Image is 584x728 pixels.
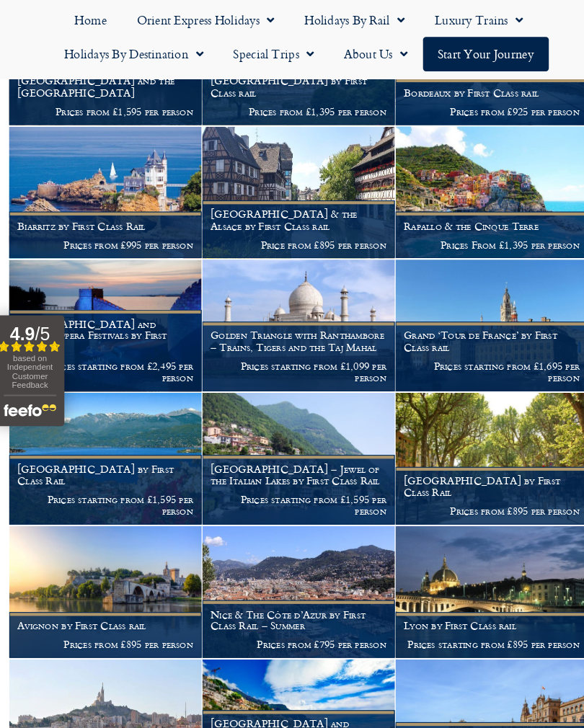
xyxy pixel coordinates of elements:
p: Prices from £895 per person [21,620,190,631]
p: Prices From £1,395 per person [393,235,562,247]
h1: Golden Triangle with Ranthambore – Trains, Tigers and the Taj Mahal [207,322,376,345]
a: Golden Triangle with Ranthambore – Trains, Tigers and the Taj Mahal Prices starting from £1,099 p... [199,255,385,383]
p: Prices from £1,595 per person [21,107,190,118]
h1: Nice & The Côte d’Azur by First Class Rail – Summer [207,591,376,614]
a: Grand ‘Tour de France’ by First Class rail Prices starting from £1,695 per person [385,255,571,383]
a: Special Trips [215,40,322,74]
p: Prices from £925 per person [393,107,562,118]
h1: [GEOGRAPHIC_DATA] and Verona Opera Festivals by First Class rail [21,311,190,345]
a: Start your Journey [412,40,533,74]
a: [GEOGRAPHIC_DATA] by First Class Rail Prices starting from £1,595 per person [13,383,199,511]
img: Italy by rail - Cinque Terre [385,127,570,254]
p: Prices from £895 per person [393,492,562,503]
a: Holidays by Rail [283,7,409,40]
h1: Avignon by First Class rail [21,602,190,613]
a: Nice & The Côte d’Azur by First Class Rail – Summer Prices from £795 per person [199,512,385,639]
a: Avignon by First Class rail Prices from £895 per person [13,512,199,639]
a: [GEOGRAPHIC_DATA] – Jewel of the Italian Lakes by First Class Rail Prices starting from £1,595 pe... [199,383,385,511]
a: [GEOGRAPHIC_DATA] & the Alsace by First Class rail Price from £895 per person [199,127,385,254]
h1: Palinuro & the [PERSON_NAME][GEOGRAPHIC_DATA] by First Class rail [207,66,376,99]
p: Prices starting from £2,495 per person [21,352,190,375]
a: Biarritz by First Class Rail Prices from £995 per person [13,127,199,254]
p: Prices starting from £1,099 per person [207,352,376,375]
p: Price from £895 per person [207,235,376,247]
h1: [GEOGRAPHIC_DATA] – Jewel of the Italian Lakes by First Class Rail [207,451,376,474]
p: Prices starting from £1,695 per person [393,352,562,375]
h1: Lyon by First Class rail [393,602,562,613]
a: [GEOGRAPHIC_DATA] by First Class Rail Prices from £895 per person [385,383,571,511]
h1: Vineyards of [GEOGRAPHIC_DATA], [GEOGRAPHIC_DATA] and the [GEOGRAPHIC_DATA] [21,54,190,99]
a: Home [62,7,122,40]
h1: Rapallo & the Cinque Terre [393,217,562,228]
a: [GEOGRAPHIC_DATA] and Verona Opera Festivals by First Class rail Prices starting from £2,495 per ... [13,255,199,383]
a: Luxury Trains [409,7,523,40]
a: About Us [322,40,412,74]
a: Rapallo & the Cinque Terre Prices From £1,395 per person [385,127,571,254]
p: Prices starting from £1,595 per person [207,480,376,503]
p: Prices from £795 per person [207,620,376,631]
h1: [GEOGRAPHIC_DATA] by First Class Rail [21,451,190,474]
h1: Bordeaux by First Class rail [393,89,562,100]
a: Holidays by Destination [52,40,215,74]
h1: [GEOGRAPHIC_DATA] by First Class Rail [393,462,562,485]
a: Lyon by First Class rail Prices starting from £895 per person [385,512,571,639]
h1: Grand ‘Tour de France’ by First Class rail [393,322,562,345]
p: Prices starting from £895 per person [393,620,562,631]
nav: Menu [7,7,577,74]
a: Orient Express Holidays [122,7,283,40]
h1: [GEOGRAPHIC_DATA] & the Alsace by First Class rail [207,205,376,228]
p: Prices from £995 per person [21,235,190,247]
h1: Biarritz by First Class Rail [21,217,190,228]
p: Prices from £1,395 per person [207,107,376,118]
p: Prices starting from £1,595 per person [21,480,190,503]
